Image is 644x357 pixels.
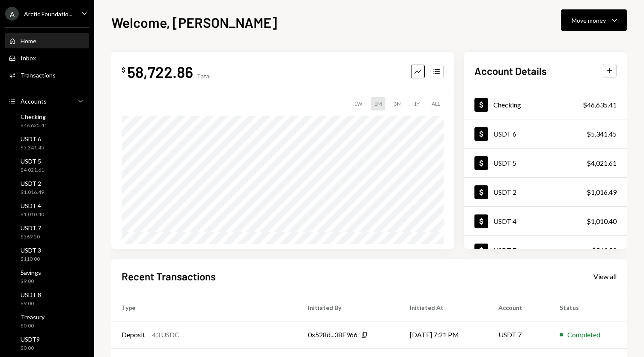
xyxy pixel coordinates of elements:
[464,149,627,177] a: USDT 5$4,021.61
[410,97,423,110] div: 1Y
[21,113,47,120] div: Checking
[587,158,617,168] div: $4,021.61
[464,178,627,206] a: USDT 2$1,016.49
[593,271,617,281] a: View all
[122,269,216,283] h2: Recent Transactions
[5,199,89,220] a: USDT 4$1,010.40
[493,217,516,225] div: USDT 4
[5,222,89,242] a: USDT 7$569.50
[493,246,516,254] div: USDT 7
[488,321,549,348] td: USDT 7
[21,211,44,218] div: $1,010.40
[21,291,41,298] div: USDT 8
[474,64,547,78] h2: Account Details
[111,14,277,31] h1: Welcome, [PERSON_NAME]
[21,158,44,165] div: USDT 5
[5,50,89,65] a: Inbox
[21,345,40,352] div: $0.00
[464,207,627,235] a: USDT 4$1,010.40
[21,322,45,330] div: $0.00
[587,187,617,197] div: $1,016.49
[567,330,600,340] div: Completed
[111,294,298,321] th: Type
[488,294,549,321] th: Account
[5,333,89,354] a: USDT9$0.00
[298,294,400,321] th: Initiated By
[21,122,47,129] div: $46,635.41
[308,330,358,340] div: 0x528d...38F966
[21,247,41,254] div: USDT 3
[5,67,89,83] a: Transactions
[21,233,41,241] div: $569.50
[493,130,516,138] div: USDT 6
[21,189,44,196] div: $1,016.49
[21,313,45,321] div: Treasury
[464,236,627,265] a: USDT 7$569.50
[371,97,385,110] div: 1M
[21,256,41,263] div: $110.00
[493,101,521,109] div: Checking
[21,202,44,209] div: USDT 4
[464,90,627,119] a: Checking$46,635.41
[21,167,44,174] div: $4,021.61
[24,10,72,18] div: Arctic Foundatio...
[21,98,47,105] div: Accounts
[21,180,44,187] div: USDT 2
[5,289,89,309] a: USDT 8$9.00
[122,330,145,340] div: Deposit
[21,336,40,343] div: USDT9
[593,272,617,281] div: View all
[21,54,36,62] div: Inbox
[493,188,516,196] div: USDT 2
[5,311,89,331] a: Treasury$0.00
[583,100,617,110] div: $46,635.41
[400,321,488,348] td: [DATE] 7:21 PM
[587,129,617,139] div: $5,341.45
[5,133,89,153] a: USDT 6$5,341.45
[21,224,41,232] div: USDT 7
[21,135,44,143] div: USDT 6
[21,300,41,307] div: $9.00
[21,269,41,276] div: Savings
[5,244,89,265] a: USDT 3$110.00
[5,93,89,109] a: Accounts
[152,330,179,340] div: 43 USDC
[122,65,125,74] div: $
[592,245,617,256] div: $569.50
[572,16,606,25] div: Move money
[5,266,89,287] a: Savings$9.00
[197,72,211,80] div: Total
[493,159,516,167] div: USDT 5
[21,71,56,79] div: Transactions
[127,62,193,81] div: 58,722.86
[5,177,89,198] a: USDT 2$1,016.49
[5,110,89,131] a: Checking$46,635.41
[464,119,627,148] a: USDT 6$5,341.45
[587,216,617,226] div: $1,010.40
[549,294,627,321] th: Status
[21,278,41,285] div: $9.00
[5,7,19,21] div: A
[21,144,44,152] div: $5,341.45
[561,9,627,31] button: Move money
[21,37,36,45] div: Home
[428,97,444,110] div: ALL
[391,97,405,110] div: 3M
[400,294,488,321] th: Initiated At
[5,33,89,48] a: Home
[351,97,366,110] div: 1W
[5,155,89,176] a: USDT 5$4,021.61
